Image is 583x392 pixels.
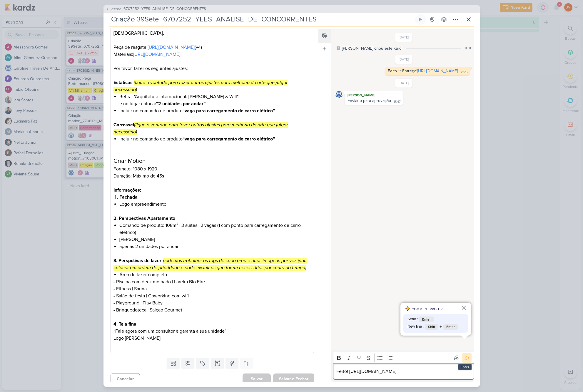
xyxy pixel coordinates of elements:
strong: “vaga para carregamento de carro elétrico” [183,108,275,114]
mark: podemos trabalhar as tags de cada área e duas imagens por vez (vou colocar em ordem de prioridade... [113,258,307,271]
img: Caroline Traven De Andrade [335,91,343,98]
strong: Estáticas [113,80,133,86]
span: Criar Motion [113,158,146,165]
li: Comando de produto: 108m² | 3 suítes | 2 vagas (1 com ponto para carregamento de carro elétrico) [119,222,311,236]
span: Enter [443,324,458,330]
p: “Fale agora com um consultor e garanta a sua unidade” [113,328,311,335]
li: [PERSON_NAME] [119,236,311,243]
strong: Informações: [113,187,141,193]
strong: Carrossel [113,122,134,128]
div: Editor toolbar [333,352,474,363]
div: 15:47 [394,100,401,104]
p: - [113,257,311,271]
p: - Salão de festa | Coworking com wifi [113,292,311,299]
span: Shift [425,324,438,330]
span: Enter [419,316,434,322]
a: [URL][DOMAIN_NAME] [133,51,180,57]
p: Logo [PERSON_NAME] [113,335,311,342]
p: - Piscina com deck molhado | Lareira Bio Fire [113,278,311,285]
div: Editor editing area: main [333,363,474,380]
li: Área de lazer completa [119,271,311,278]
li: apenas 2 unidades por andar [119,243,311,250]
div: [PERSON_NAME] criou este kard [342,45,402,51]
strong: 3. Perspctivas de lazer [113,258,161,264]
strong: 4. Tela final [113,321,138,327]
p: Feito! [URL][DOMAIN_NAME] [336,368,471,375]
input: Kard Sem Título [109,14,414,25]
strong: “2 unidades por andar” [156,101,206,107]
p: - Fitness | Sauna [113,285,311,292]
li: Logo empreendimento [119,201,311,208]
span: COMMENT PRO TIP [412,306,442,312]
p: [DEMOGRAPHIC_DATA], [113,30,311,37]
div: 21:26 [460,70,467,75]
p: Por favor, fazer os seguintes ajustes: [113,65,311,79]
p: Peça de resgate: (v4) Materiais: [113,44,311,58]
div: 9:31 [465,46,471,51]
strong: “vaga para carregamento de carro elétrico” [183,136,275,142]
div: Feito 1ª Entrega! [388,68,458,73]
div: dicas para comentário [400,303,471,336]
p: Formato: 1080 x 1920 Duração: Máximo de 45s [113,157,311,187]
button: Fechar [461,303,467,312]
div: Enter [458,364,472,370]
a: [URL][DOMAIN_NAME] [417,68,458,73]
span: New line : [407,324,424,330]
li: Retirar "Arquitetura internacional: [PERSON_NAME] & Will" e no lugar colocar [119,93,311,107]
div: Editor editing area: main [111,25,315,353]
button: Cancelar [111,373,140,385]
li: Incluir no comando de produto [119,135,311,143]
mark: (fique a vontade para fazer outros ajustes para melhoria da arte que julgar necessário) [113,80,288,93]
strong: 2. Perspectivas Apartamento [113,215,175,221]
mark: (fique a vontade para fazer outros ajustes para melhoria da arte que julgar necessário) [113,122,288,135]
a: [URL][DOMAIN_NAME] [148,44,195,50]
strong: Fachada [119,194,138,200]
p: - Playground | Play Baby - Brinquedoteca | Salçao Gourmet [113,299,311,314]
li: Incluir no comando de produto [119,107,311,114]
div: Enviado para aprovação [348,98,391,103]
span: Send : [407,316,418,322]
div: [PERSON_NAME] [346,92,402,98]
span: + [440,323,442,330]
div: Ligar relógio [418,17,423,22]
